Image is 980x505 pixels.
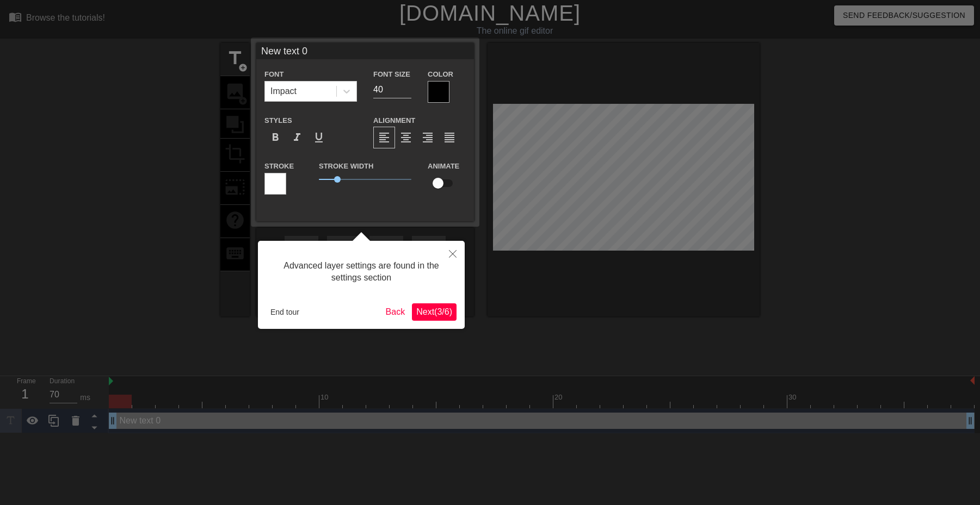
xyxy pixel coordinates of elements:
[441,241,465,266] button: Close
[266,304,304,320] button: End tour
[416,307,452,316] span: Next ( 3 / 6 )
[381,303,410,321] button: Back
[412,303,457,321] button: Next
[266,249,457,295] div: Advanced layer settings are found in the settings section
